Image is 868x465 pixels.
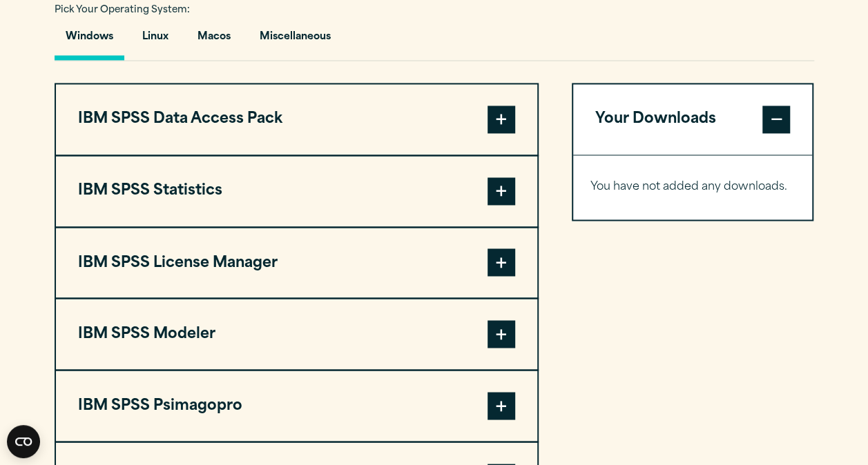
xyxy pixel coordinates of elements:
[131,21,180,60] button: Linux
[56,228,537,298] button: IBM SPSS License Manager
[56,370,537,441] button: IBM SPSS Psimagopro
[55,21,124,60] button: Windows
[56,299,537,369] button: IBM SPSS Modeler
[590,177,795,197] p: You have not added any downloads.
[56,156,537,226] button: IBM SPSS Statistics
[573,155,813,219] div: Your Downloads
[7,425,40,458] button: Open CMP widget
[186,21,242,60] button: Macos
[249,21,342,60] button: Miscellaneous
[573,84,813,155] button: Your Downloads
[55,6,190,14] span: Pick Your Operating System:
[56,84,537,155] button: IBM SPSS Data Access Pack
